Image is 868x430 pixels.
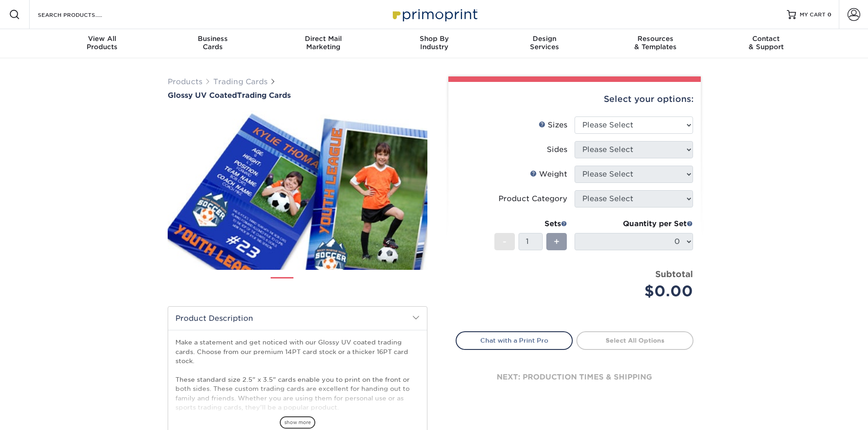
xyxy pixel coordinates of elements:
[389,5,480,24] img: Primoprint
[47,35,158,51] div: Products
[168,101,427,280] img: Glossy UV Coated 01
[600,35,711,51] div: & Templates
[280,416,315,429] span: show more
[711,35,822,43] span: Contact
[168,91,237,100] span: Glossy UV Coated
[168,307,427,330] h2: Product Description
[157,35,268,43] span: Business
[168,91,427,100] a: Glossy UV CoatedTrading Cards
[489,35,600,43] span: Design
[498,193,567,204] div: Product Category
[379,35,489,51] div: Industry
[489,29,600,58] a: DesignServices
[581,280,693,302] div: $0.00
[268,29,379,58] a: Direct MailMarketing
[37,9,126,20] input: SEARCH PRODUCTS.....
[711,35,822,51] div: & Support
[213,77,267,86] a: Trading Cards
[379,35,489,43] span: Shop By
[489,35,600,51] div: Services
[554,235,560,248] span: +
[456,331,573,349] a: Chat with a Print Pro
[530,169,567,180] div: Weight
[157,29,268,58] a: BusinessCards
[168,77,202,86] a: Products
[301,273,324,296] img: Trading Cards 02
[456,82,693,116] div: Select your options:
[711,29,822,58] a: Contact& Support
[539,120,567,131] div: Sizes
[600,29,711,58] a: Resources& Templates
[576,331,693,349] a: Select All Options
[600,35,711,43] span: Resources
[268,35,379,51] div: Marketing
[271,274,293,297] img: Trading Cards 01
[494,218,567,229] div: Sets
[547,144,567,155] div: Sides
[575,218,693,229] div: Quantity per Set
[456,350,693,405] div: next: production times & shipping
[47,29,158,58] a: View AllProducts
[268,35,379,43] span: Direct Mail
[800,11,826,19] span: MY CART
[379,29,489,58] a: Shop ByIndustry
[157,35,268,51] div: Cards
[827,11,832,18] span: 0
[503,235,507,248] span: -
[168,91,427,100] h1: Trading Cards
[655,269,693,279] strong: Subtotal
[47,35,158,43] span: View All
